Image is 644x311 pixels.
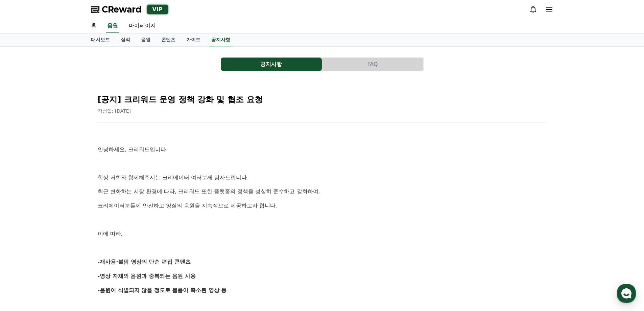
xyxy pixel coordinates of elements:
[136,34,156,46] a: 음원
[2,215,45,231] a: 홈
[98,229,547,238] p: 이에 따라,
[98,187,547,196] p: 최근 변화하는 시장 환경에 따라, 크리워드 또한 플랫폼의 정책을 성실히 준수하고 강화하여,
[98,145,547,154] p: 안녕하세요, 크리워드입니다.
[102,4,142,15] span: CReward
[98,287,227,293] strong: -음원이 식별되지 않을 정도로 볼륨이 축소된 영상 등
[221,58,322,71] a: 공지사항
[91,4,142,15] a: CReward
[156,34,181,46] a: 콘텐츠
[209,34,233,46] a: 공지사항
[98,259,191,265] strong: -재사용·불펌 영상의 단순 편집 콘텐츠
[104,225,113,230] span: 설정
[221,58,322,71] button: 공지사항
[98,273,196,279] strong: -영상 자체의 음원과 중복되는 음원 사용
[21,225,25,230] span: 홈
[45,215,87,231] a: 대화
[147,5,168,14] div: VIP
[123,19,161,33] a: 마이페이지
[86,34,115,46] a: 대시보드
[106,19,119,33] a: 음원
[322,58,423,71] button: FAQ
[62,225,70,230] span: 대화
[181,34,206,46] a: 가이드
[115,34,136,46] a: 실적
[98,94,547,105] h2: [공지] 크리워드 운영 정책 강화 및 협조 요청
[98,173,547,182] p: 항상 저희와 함께해주시는 크리에이터 여러분께 감사드립니다.
[98,108,131,114] span: 작성일: [DATE]
[86,19,102,33] a: 홈
[322,58,424,71] a: FAQ
[98,201,547,210] p: 크리에이터분들께 안전하고 양질의 음원을 지속적으로 제공하고자 합니다.
[87,215,130,231] a: 설정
